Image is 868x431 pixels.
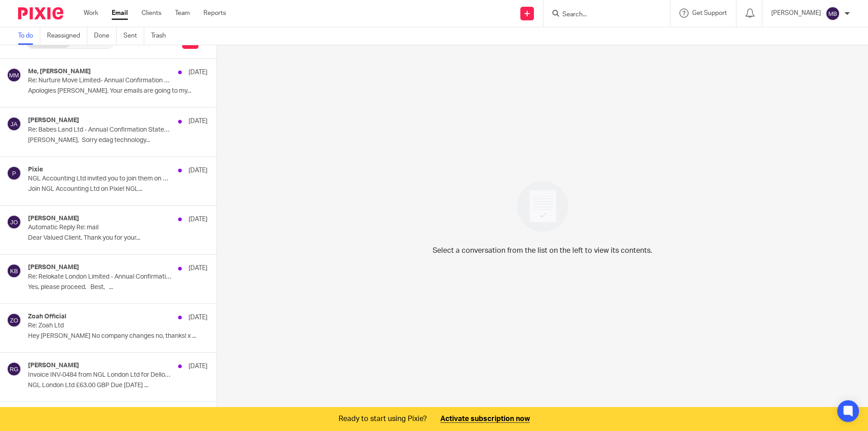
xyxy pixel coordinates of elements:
[771,9,821,18] p: [PERSON_NAME]
[28,234,208,242] p: Dear Valued Client, Thank you for your...
[28,322,172,330] p: Re: Zoah Ltd
[433,245,652,256] p: Select a conversation from the list on the left to view its contents.
[692,10,727,16] span: Get Support
[7,166,21,180] img: svg%3E
[189,264,208,273] p: [DATE]
[28,332,208,340] p: Hey [PERSON_NAME] No company changes no, thanks! x ...
[28,224,172,232] p: Automatic Reply Re: mail
[28,264,79,271] h4: [PERSON_NAME]
[94,27,117,45] a: Done
[28,137,208,144] p: [PERSON_NAME], Sorry edag technology...
[561,11,643,19] input: Search
[28,185,208,193] p: Join NGL Accounting Ltd on Pixie! NGL...
[28,215,79,223] h4: [PERSON_NAME]
[28,284,208,291] p: Yes, please proceed. Best, ...
[175,9,190,18] a: Team
[28,117,79,124] h4: [PERSON_NAME]
[826,6,840,21] img: svg%3E
[28,87,208,95] p: Apologies [PERSON_NAME], Your emails are going to my...
[28,362,79,369] h4: [PERSON_NAME]
[112,9,128,18] a: Email
[18,7,63,19] img: Pixie
[7,362,21,376] img: svg%3E
[28,166,43,174] h4: Pixie
[28,313,66,321] h4: Zoah Official
[151,27,173,45] a: Trash
[28,273,172,281] p: Re: Relokate London Limited - Annual Confirmation Statement filing due
[189,215,208,224] p: [DATE]
[28,77,172,85] p: Re: Nurture Move Limited- Annual Confirmation Statement filing due
[142,9,161,18] a: Clients
[189,313,208,322] p: [DATE]
[189,166,208,175] p: [DATE]
[47,27,87,45] a: Reassigned
[28,126,172,134] p: Re: Babes Land Ltd - Annual Confirmation Statement filing due
[28,371,172,379] p: Invoice INV-0484 from NGL London Ltd for Dellow Solutions Ltd
[189,362,208,371] p: [DATE]
[189,68,208,77] p: [DATE]
[84,9,98,18] a: Work
[28,68,91,76] h4: Me, [PERSON_NAME]
[7,264,21,278] img: svg%3E
[18,27,40,45] a: To do
[28,382,208,389] p: NGL London Ltd £63.00 GBP Due [DATE] ...
[7,117,21,131] img: svg%3E
[189,117,208,126] p: [DATE]
[511,175,574,238] img: image
[7,68,21,82] img: svg%3E
[28,175,172,183] p: NGL Accounting Ltd invited you to join them on Pixie
[7,313,21,327] img: svg%3E
[203,9,226,18] a: Reports
[7,215,21,229] img: svg%3E
[123,27,144,45] a: Sent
